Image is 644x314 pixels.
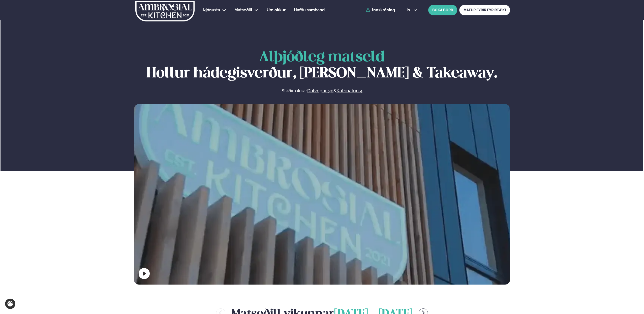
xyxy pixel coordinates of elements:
[294,7,325,13] a: Hafðu samband
[428,5,457,15] button: BÓKA BORÐ
[336,88,362,94] a: Katrinatun 4
[307,88,333,94] a: Dalvegur 30
[234,7,252,13] a: Matseðill
[227,88,417,94] p: Staðir okkar &
[5,299,15,309] a: Cookie settings
[259,50,385,64] span: Alþjóðleg matseld
[234,8,252,12] span: Matseðill
[135,1,195,21] img: logo
[267,7,286,13] a: Um okkur
[267,8,286,12] span: Um okkur
[203,7,220,13] a: Þjónusta
[366,8,395,12] a: Innskráning
[459,5,510,15] a: MATUR FYRIR FYRIRTÆKI
[203,8,220,12] span: Þjónusta
[403,8,421,12] button: is
[407,8,411,12] span: is
[134,49,510,82] h1: Hollur hádegisverður, [PERSON_NAME] & Takeaway.
[294,8,325,12] span: Hafðu samband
